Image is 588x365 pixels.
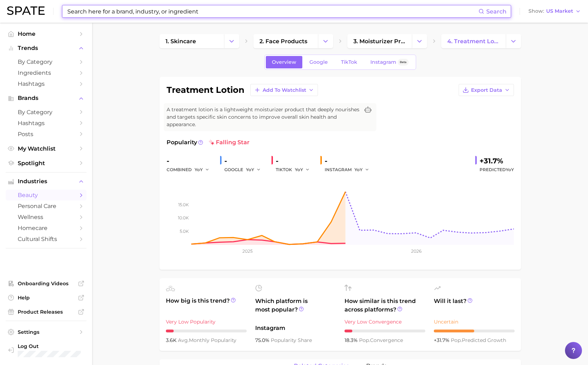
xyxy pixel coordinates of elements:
[18,160,74,167] span: Spotlight
[18,280,74,287] span: Onboarding Videos
[6,278,86,289] a: Onboarding Videos
[271,337,312,343] span: popularity share
[178,337,189,343] abbr: average
[364,56,415,68] a: InstagramBeta
[6,307,86,317] a: Product Releases
[18,214,74,220] span: wellness
[359,337,370,343] abbr: popularity index
[18,120,74,127] span: Hashtags
[451,337,462,343] abbr: popularity index
[18,145,74,152] span: My Watchlist
[18,225,74,231] span: homecare
[18,236,74,242] span: cultural shifts
[18,69,74,76] span: Ingredients
[354,167,363,173] span: YoY
[400,59,407,65] span: Beta
[166,330,247,332] div: 1 / 10
[434,337,451,343] span: +31.7%
[263,87,306,93] span: Add to Watchlist
[209,138,250,147] span: falling star
[167,86,245,94] h1: treatment lotion
[167,155,214,167] div: -
[209,140,214,145] img: falling star
[528,9,544,13] span: Show
[6,28,86,39] a: Home
[6,67,86,78] a: Ingredients
[6,118,86,129] a: Hashtags
[6,190,86,201] a: beauty
[412,34,427,48] button: Change Category
[6,78,86,89] a: Hashtags
[6,341,86,359] a: Log out. Currently logged in with e-mail yzhan@estee.com.
[224,34,239,48] button: Change Category
[246,165,261,174] button: YoY
[341,59,357,65] span: TikTok
[434,330,515,332] div: 5 / 10
[6,292,86,303] a: Help
[18,80,74,87] span: Hashtags
[486,8,506,15] span: Search
[242,248,253,254] tspan: 2025
[266,56,302,68] a: Overview
[459,84,514,96] button: Export Data
[506,167,514,172] span: YoY
[6,107,86,118] a: by Category
[167,165,214,174] div: combined
[18,58,74,65] span: by Category
[411,248,421,254] tspan: 2026
[272,59,296,65] span: Overview
[434,297,515,314] span: Will it last?
[166,337,178,343] span: 3.6k
[480,155,514,167] div: +31.7%
[18,131,74,137] span: Posts
[6,176,86,187] button: Industries
[347,34,412,48] a: 3. moisturizer products
[259,38,307,45] span: 2. face products
[18,109,74,116] span: by Category
[6,158,86,169] a: Spotlight
[325,165,374,174] div: INSTAGRAM
[67,5,478,17] input: Search here for a brand, industry, or ingredient
[195,165,210,174] button: YoY
[6,43,86,54] button: Trends
[18,30,74,37] span: Home
[325,155,374,167] div: -
[250,84,318,96] button: Add to Watchlist
[546,9,573,13] span: US Market
[353,38,406,45] span: 3. moisturizer products
[303,56,334,68] a: Google
[18,329,74,335] span: Settings
[6,223,86,234] a: homecare
[276,155,315,167] div: -
[6,327,86,337] a: Settings
[18,309,74,315] span: Product Releases
[345,318,425,326] div: Very Low Convergence
[318,34,333,48] button: Change Category
[441,34,506,48] a: 4. treatment lotion
[354,165,370,174] button: YoY
[359,337,403,343] span: convergence
[18,192,74,198] span: beauty
[447,38,500,45] span: 4. treatment lotion
[6,56,86,67] a: by Category
[18,95,74,101] span: Brands
[345,297,425,314] span: How similar is this trend across platforms?
[18,178,74,185] span: Industries
[6,129,86,140] a: Posts
[253,34,318,48] a: 2. face products
[246,167,254,173] span: YoY
[6,212,86,223] a: wellness
[480,165,514,174] span: Predicted
[255,297,336,320] span: Which platform is most popular?
[295,165,310,174] button: YoY
[178,337,236,343] span: monthly popularity
[506,34,521,48] button: Change Category
[224,155,266,167] div: -
[345,330,425,332] div: 1 / 10
[255,337,271,343] span: 75.0%
[195,167,203,173] span: YoY
[167,138,197,147] span: Popularity
[18,45,74,51] span: Trends
[309,59,328,65] span: Google
[166,38,196,45] span: 1. skincare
